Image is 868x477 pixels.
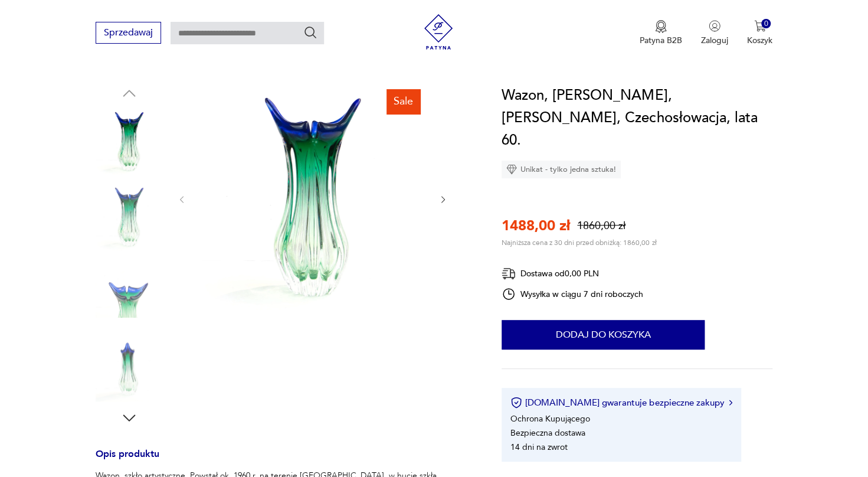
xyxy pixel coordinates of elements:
li: Bezpieczna dostawa [510,427,585,439]
div: Sale [386,89,420,114]
img: Ikona strzałki w prawo [729,400,732,406]
div: 0 [761,19,771,29]
img: Ikona koszyka [754,20,766,32]
button: Zaloguj [701,20,728,46]
p: 1860,00 zł [577,218,625,233]
img: Ikonka użytkownika [709,20,720,32]
button: Patyna B2B [640,20,682,46]
button: Szukaj [303,25,317,40]
img: Ikona medalu [655,20,667,33]
img: Zdjęcie produktu Wazon, Jaroslav Beranek, Huta Skrdlovice, Czechosłowacja, lata 60. [96,108,163,175]
a: Sprzedawaj [96,30,161,38]
button: [DOMAIN_NAME] gwarantuje bezpieczne zakupy [510,397,732,409]
img: Ikona dostawy [502,266,516,281]
img: Patyna - sklep z meblami i dekoracjami vintage [421,14,456,50]
button: 0Koszyk [747,20,772,46]
p: Patyna B2B [640,35,682,46]
a: Ikona medaluPatyna B2B [640,20,682,46]
div: Wysyłka w ciągu 7 dni roboczych [502,287,643,301]
p: Najniższa cena z 30 dni przed obniżką: 1860,00 zł [502,238,656,247]
img: Ikona certyfikatu [510,397,522,409]
h3: Opis produktu [96,450,473,470]
button: Sprzedawaj [96,22,161,44]
div: Dostawa od 0,00 PLN [502,266,643,281]
li: Ochrona Kupującego [510,413,590,424]
img: Zdjęcie produktu Wazon, Jaroslav Beranek, Huta Skrdlovice, Czechosłowacja, lata 60. [96,184,163,251]
p: Zaloguj [701,35,728,46]
button: Dodaj do koszyka [502,320,705,349]
p: Koszyk [747,35,772,46]
li: 14 dni na zwrot [510,442,568,453]
img: Zdjęcie produktu Wazon, Jaroslav Beranek, Huta Skrdlovice, Czechosłowacja, lata 60. [96,334,163,401]
img: Ikona diamentu [506,164,517,175]
p: 1488,00 zł [502,216,570,236]
img: Zdjęcie produktu Wazon, Jaroslav Beranek, Huta Skrdlovice, Czechosłowacja, lata 60. [96,259,163,326]
div: Unikat - tylko jedna sztuka! [502,161,621,178]
h1: Wazon, [PERSON_NAME], [PERSON_NAME], Czechosłowacja, lata 60. [502,84,772,152]
img: Zdjęcie produktu Wazon, Jaroslav Beranek, Huta Skrdlovice, Czechosłowacja, lata 60. [199,84,427,312]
